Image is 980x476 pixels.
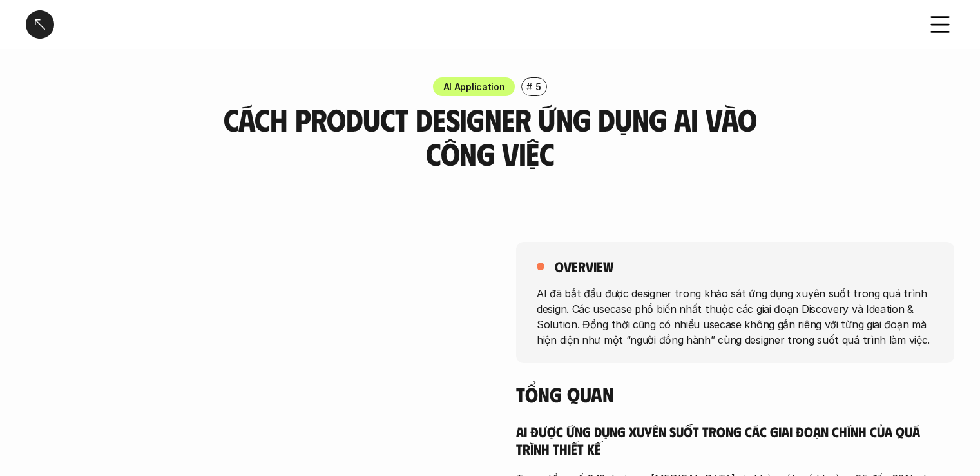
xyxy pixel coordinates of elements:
p: 5 [535,80,541,94]
h6: # [526,82,532,92]
p: AI đã bắt đầu được designer trong khảo sát ứng dụng xuyên suốt trong quá trình design. Các usecas... [537,285,934,347]
p: AI Application [443,80,505,94]
h3: Cách Product Designer ứng dụng AI vào công việc [216,103,764,171]
h5: overview [555,257,613,275]
h5: AI được ứng dụng xuyên suốt trong các giai đoạn chính của quá trình thiết kế [516,422,954,458]
h4: Tổng quan [516,382,954,406]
